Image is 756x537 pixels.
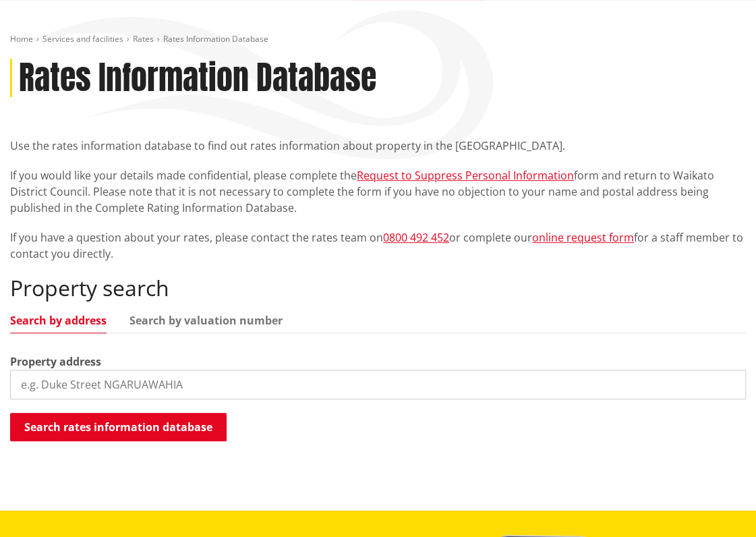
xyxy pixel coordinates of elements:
a: online request form [532,230,634,245]
p: Use the rates information database to find out rates information about property in the [GEOGRAPHI... [10,138,746,154]
a: Home [10,33,33,45]
h2: Property search [10,275,746,301]
a: Search by address [10,315,107,326]
label: Property address [10,354,101,370]
a: Request to Suppress Personal Information [357,168,574,183]
iframe: Messenger Launcher [694,480,743,529]
a: 0800 492 452 [383,230,449,245]
p: If you would like your details made confidential, please complete the form and return to Waikato ... [10,167,746,216]
p: If you have a question about your rates, please contact the rates team on or complete our for a s... [10,229,746,262]
a: Search by valuation number [129,315,283,326]
a: Services and facilities [42,33,123,45]
input: e.g. Duke Street NGARUAWAHIA [10,370,746,399]
h1: Rates Information Database [19,59,376,98]
span: Rates Information Database [163,33,268,45]
a: Rates [133,33,154,45]
button: Search rates information database [10,413,227,441]
nav: breadcrumb [10,34,746,45]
